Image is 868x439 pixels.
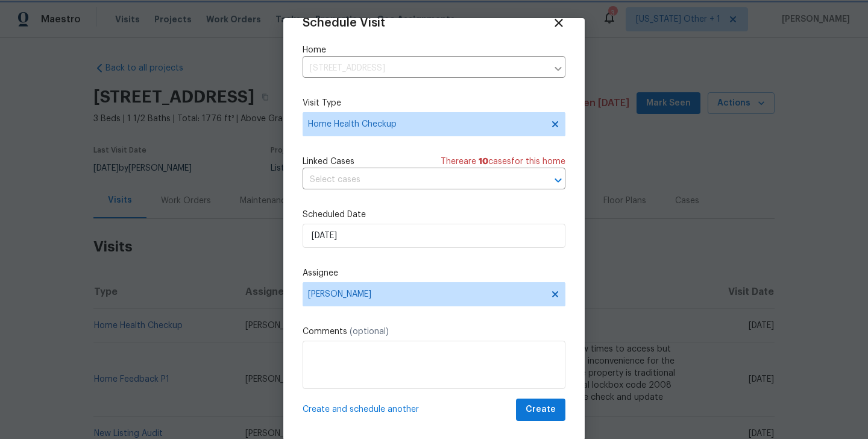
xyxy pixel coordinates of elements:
span: Close [552,16,565,30]
span: There are case s for this home [441,156,565,168]
span: 10 [479,157,488,166]
label: Home [303,44,565,56]
label: Visit Type [303,97,565,109]
button: Open [550,172,567,189]
span: [PERSON_NAME] [308,289,544,299]
label: Comments [303,326,565,338]
span: Schedule Visit [303,17,385,29]
span: Linked Cases [303,156,354,168]
button: Create [516,399,565,421]
span: Create [526,402,556,417]
label: Assignee [303,267,565,279]
input: Select cases [303,171,532,189]
input: Enter in an address [303,59,547,78]
span: Create and schedule another [303,403,419,415]
span: Home Health Checkup [308,118,542,130]
input: M/D/YYYY [303,224,565,248]
span: (optional) [350,327,389,336]
label: Scheduled Date [303,209,565,221]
